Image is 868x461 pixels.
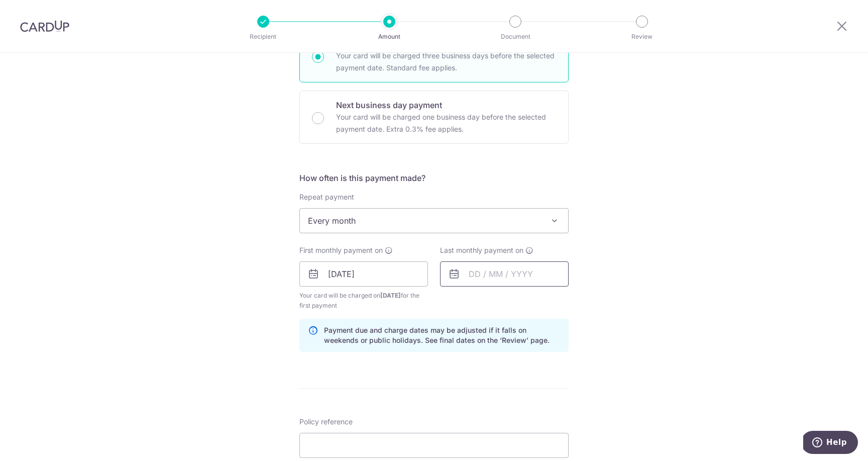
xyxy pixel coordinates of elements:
label: Policy reference [299,417,353,427]
p: Review [605,32,679,42]
p: Payment due and charge dates may be adjusted if it falls on weekends or public holidays. See fina... [324,325,560,345]
p: Document [478,32,553,42]
input: DD / MM / YYYY [440,261,569,287]
span: Last monthly payment on [440,245,523,255]
p: Amount [352,32,426,42]
span: [DATE] [380,292,401,299]
span: Your card will be charged on [299,291,428,311]
p: Next business day payment [336,99,556,111]
span: First monthly payment on [299,245,383,255]
span: Every month [300,209,568,233]
iframe: Opens a widget where you can find more information [803,431,858,456]
input: DD / MM / YYYY [299,261,428,287]
label: Repeat payment [299,192,354,202]
p: Your card will be charged three business days before the selected payment date. Standard fee appl... [336,50,556,74]
p: Recipient [226,32,300,42]
p: Your card will be charged one business day before the selected payment date. Extra 0.3% fee applies. [336,111,556,135]
img: CardUp [20,20,69,32]
span: Every month [299,208,569,233]
h5: How often is this payment made? [299,172,569,184]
